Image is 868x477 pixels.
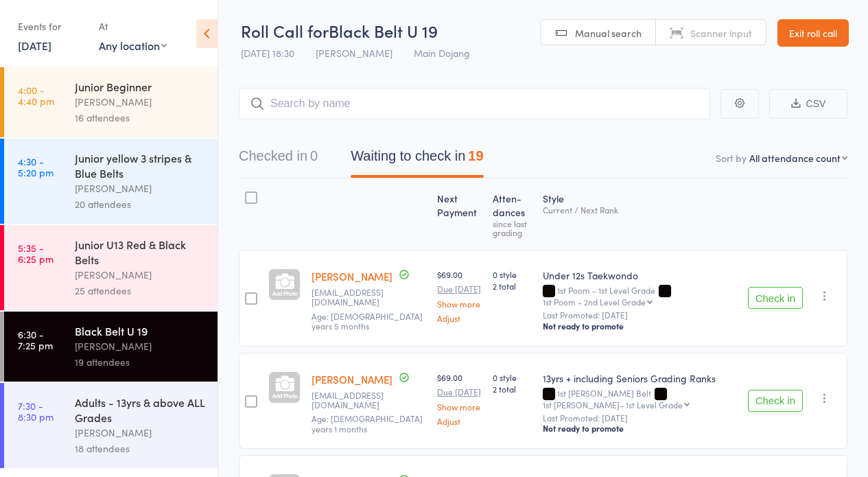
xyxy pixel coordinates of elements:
[75,283,206,299] div: 25 attendees
[543,400,683,409] div: 1st [PERSON_NAME]- 1st Level Grade
[537,185,742,244] div: Style
[316,46,392,60] span: [PERSON_NAME]
[748,390,803,412] button: Check in
[4,312,218,382] a: 6:30 -7:25 pmBlack Belt U 19[PERSON_NAME]19 attendees
[437,402,482,411] a: Show more
[769,89,847,119] button: CSV
[543,371,737,385] div: 13yrs + including Seniors Grading Ranks
[18,329,53,351] time: 6:30 - 7:25 pm
[99,15,167,38] div: At
[493,280,532,292] span: 2 total
[329,19,438,42] span: Black Belt U 19
[437,387,482,397] small: Due [DATE]
[690,26,752,40] span: Scanner input
[543,268,737,282] div: Under 12s Taekwondo
[18,15,85,38] div: Events for
[239,88,710,119] input: Search by name
[749,151,841,165] div: All attendance count
[18,400,54,422] time: 7:30 - 8:30 pm
[312,372,392,386] a: [PERSON_NAME]
[75,79,206,94] div: Junior Beginner
[414,46,470,60] span: Main Dojang
[4,225,218,310] a: 5:35 -6:25 pmJunior U13 Red & Black Belts[PERSON_NAME]25 attendees
[543,297,646,306] div: 1st Poom - 2nd Level Grade
[312,391,426,410] small: swalteritunes@gmail.com
[748,287,803,309] button: Check in
[75,338,206,354] div: [PERSON_NAME]
[437,417,482,426] a: Adjust
[310,148,318,163] div: 0
[312,412,423,434] span: Age: [DEMOGRAPHIC_DATA] years 1 months
[437,299,482,308] a: Show more
[99,38,167,53] div: Any location
[543,413,737,423] small: Last Promoted: [DATE]
[543,310,737,320] small: Last Promoted: [DATE]
[75,150,206,181] div: Junior yellow 3 stripes & Blue Belts
[543,205,737,214] div: Current / Next Rank
[575,26,642,40] span: Manual search
[543,423,737,434] div: Not ready to promote
[493,219,532,237] div: since last grading
[241,19,329,42] span: Roll Call for
[4,139,218,224] a: 4:30 -5:20 pmJunior yellow 3 stripes & Blue Belts[PERSON_NAME]20 attendees
[75,94,206,110] div: [PERSON_NAME]
[437,314,482,323] a: Adjust
[75,425,206,441] div: [PERSON_NAME]
[543,388,737,409] div: 1st [PERSON_NAME] Belt
[312,288,426,307] small: Neenuabraham85@gmail.com
[18,38,51,53] a: [DATE]
[493,268,532,280] span: 0 style
[75,323,206,338] div: Black Belt U 19
[312,310,423,331] span: Age: [DEMOGRAPHIC_DATA] years 5 months
[468,148,483,163] div: 19
[543,286,737,306] div: 1st Poom - 1st Level Grade
[4,67,218,137] a: 4:00 -4:40 pmJunior Beginner[PERSON_NAME]16 attendees
[75,267,206,283] div: [PERSON_NAME]
[75,237,206,267] div: Junior U13 Red & Black Belts
[543,321,737,331] div: Not ready to promote
[351,141,483,178] button: Waiting to check in19
[777,19,849,47] a: Exit roll call
[312,269,392,283] a: [PERSON_NAME]
[493,371,532,383] span: 0 style
[432,185,487,244] div: Next Payment
[239,141,318,178] button: Checked in0
[487,185,537,244] div: Atten­dances
[75,441,206,456] div: 18 attendees
[493,383,532,395] span: 2 total
[75,110,206,126] div: 16 attendees
[437,284,482,294] small: Due [DATE]
[18,156,54,178] time: 4:30 - 5:20 pm
[241,46,294,60] span: [DATE] 18:30
[75,181,206,196] div: [PERSON_NAME]
[18,242,54,264] time: 5:35 - 6:25 pm
[18,84,54,106] time: 4:00 - 4:40 pm
[437,371,482,426] div: $69.00
[75,354,206,370] div: 19 attendees
[75,395,206,425] div: Adults - 13yrs & above ALL Grades
[75,196,206,212] div: 20 attendees
[716,151,747,165] label: Sort by
[437,268,482,323] div: $69.00
[4,383,218,468] a: 7:30 -8:30 pmAdults - 13yrs & above ALL Grades[PERSON_NAME]18 attendees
